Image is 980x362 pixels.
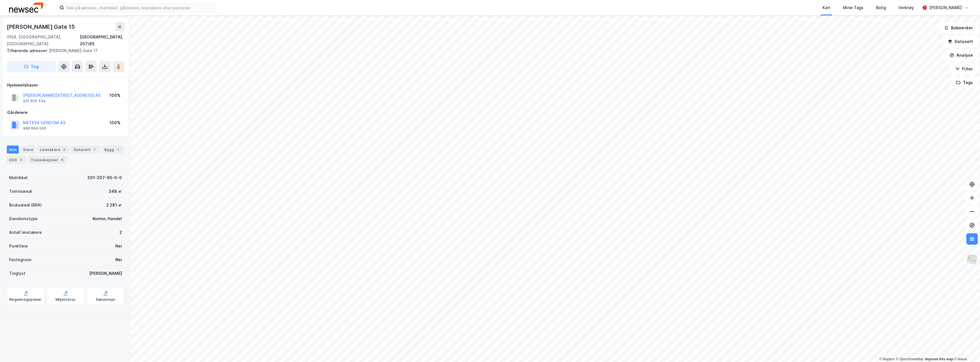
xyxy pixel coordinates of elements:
[80,34,124,47] div: [GEOGRAPHIC_DATA], 207/95
[9,297,42,302] div: Reguleringsplaner
[896,357,924,361] a: OpenStreetMap
[93,215,122,222] div: Kontor, Handel
[7,34,80,47] div: 0154, [GEOGRAPHIC_DATA], [GEOGRAPHIC_DATA]
[18,157,24,163] div: 2
[28,156,67,164] div: Transaksjoner
[9,188,32,195] div: Tomteareal
[9,174,28,181] div: Matrikkel
[109,188,122,195] div: 348 ㎡
[23,99,46,103] div: 931 605 534
[943,36,978,47] button: Datasett
[61,147,67,152] div: 2
[876,4,886,11] div: Bolig
[64,3,216,12] input: Søk på adresse, matrikkel, gårdeiere, leietakere eller personer
[945,50,978,61] button: Analyse
[951,77,978,88] button: Tags
[879,357,895,361] a: Mapbox
[9,243,28,249] div: Punktleie
[92,147,97,152] div: 7
[115,256,122,263] div: Nei
[9,270,25,277] div: Tinglyst
[109,92,121,99] div: 100%
[843,4,863,11] div: Mine Tags
[952,335,980,362] div: Kontrollprogram for chat
[89,270,122,277] div: [PERSON_NAME]
[9,215,38,222] div: Eiendomstype
[59,157,65,163] div: 8
[106,202,122,208] div: 2 281 ㎡
[7,82,124,89] div: Hjemmelshaver
[7,48,49,53] span: Tilhørende adresser:
[23,126,46,131] div: 988 664 065
[899,4,914,11] div: Verktøy
[119,229,122,236] div: 2
[38,146,69,154] div: Leietakere
[115,243,122,249] div: Nei
[96,297,115,302] div: Saksinnsyn
[929,4,962,11] div: [PERSON_NAME]
[9,229,42,236] div: Antall leietakere
[9,3,43,13] img: newsec-logo.f6e21ccffca1b3a03d2d.png
[7,109,124,116] div: Gårdeiere
[21,146,35,154] div: Eiere
[7,47,120,54] div: [PERSON_NAME] Gate 17
[87,174,122,181] div: 301-207-95-0-0
[952,335,980,362] iframe: Chat Widget
[115,147,121,152] div: 1
[9,256,31,263] div: Festegrunn
[72,146,100,154] div: Datasett
[925,357,953,361] a: Improve this map
[950,63,978,75] button: Filter
[967,254,977,265] img: Z
[7,156,26,164] div: ESG
[939,22,978,34] button: Bokmerker
[102,146,123,154] div: Bygg
[822,4,830,11] div: Kart
[56,297,75,302] div: Miljøstatus
[109,119,121,126] div: 100%
[7,146,19,154] div: Info
[9,202,42,208] div: Bruksareal (BRA)
[7,61,56,72] button: Tag
[7,22,76,31] div: [PERSON_NAME] Gate 15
